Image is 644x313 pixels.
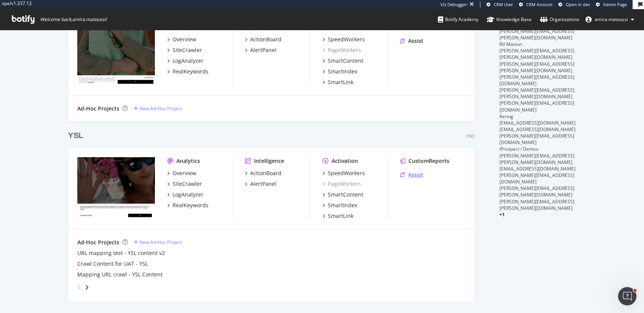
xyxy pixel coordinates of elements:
[167,201,208,209] a: RealKeywords
[77,260,148,268] a: Crawl Content for UAT - YSL
[328,169,365,177] div: SpeedWorkers
[499,113,576,120] div: Kering
[499,146,576,152] div: iProspect / Dentsu
[499,41,576,47] div: BV Maison
[328,78,353,86] div: SmartLink
[68,130,86,141] a: YSL
[134,239,182,245] a: New Ad-Hoc Project
[245,169,281,177] a: ActionBoard
[328,68,357,75] div: SmartIndex
[441,2,468,8] div: Viz Debugger:
[245,46,276,54] a: AlertPanel
[77,249,165,257] a: URL mapping test - YSL content v2
[172,169,196,177] div: Overview
[466,133,475,139] div: Pro
[172,36,196,43] div: Overview
[172,201,208,209] div: RealKeywords
[400,157,449,165] a: CustomReports
[603,2,627,7] span: Admin Page
[140,105,182,112] div: New Ad-Hoc Project
[328,57,363,65] div: SmartContent
[596,2,627,8] a: Admin Page
[322,180,361,188] a: PageWorkers
[77,271,163,278] a: Mapping URL crawl - YSL Content
[487,16,532,23] div: Knowledge Base
[499,47,574,60] span: [PERSON_NAME][EMAIL_ADDRESS][PERSON_NAME][DOMAIN_NAME]
[540,16,579,23] div: Organizations
[322,68,357,75] a: SmartIndex
[499,61,574,74] span: [PERSON_NAME][EMAIL_ADDRESS][PERSON_NAME][DOMAIN_NAME]
[250,169,281,177] div: ActionBoard
[558,2,590,8] a: Open in dev
[408,171,423,178] div: Assist
[408,157,449,165] div: CustomReports
[499,28,574,41] span: [PERSON_NAME][EMAIL_ADDRESS][PERSON_NAME][DOMAIN_NAME]
[322,201,357,209] a: SmartIndex
[74,281,84,294] div: angle-left
[499,126,576,133] span: [EMAIL_ADDRESS][DOMAIN_NAME]
[322,36,365,43] a: SpeedWorkers
[167,57,203,65] a: LogAnalyzer
[499,152,574,165] span: [PERSON_NAME][EMAIL_ADDRESS][PERSON_NAME][DOMAIN_NAME]
[167,46,202,54] a: SiteCrawler
[526,2,553,7] span: CRM Account
[322,46,361,54] a: PageWorkers
[140,239,182,245] div: New Ad-Hoc Project
[77,238,119,246] div: Ad-Hoc Projects
[77,157,155,219] img: www.ysl.com
[176,157,200,165] div: Analytics
[595,16,628,23] span: amira.matoussi
[579,13,640,26] button: amira.matoussi
[499,172,574,185] span: [PERSON_NAME][EMAIL_ADDRESS][DOMAIN_NAME]
[438,16,478,23] div: Botify Academy
[499,198,574,211] span: [PERSON_NAME][EMAIL_ADDRESS][PERSON_NAME][DOMAIN_NAME]
[540,9,579,30] a: Organizations
[618,287,636,305] iframe: Intercom live chat
[322,212,353,220] a: SmartLink
[486,2,513,8] a: CRM User
[400,37,423,45] a: Assist
[68,130,83,141] div: YSL
[172,191,203,198] div: LogAnalyzer
[172,57,203,65] div: LogAnalyzer
[245,180,276,188] a: AlertPanel
[167,68,208,75] a: RealKeywords
[250,36,281,43] div: ActionBoard
[77,23,155,85] img: www.bottegaveneta.com
[250,46,276,54] div: AlertPanel
[134,105,182,112] a: New Ad-Hoc Project
[77,105,119,112] div: Ad-Hoc Projects
[438,9,478,30] a: Botify Academy
[494,2,513,7] span: CRM User
[499,133,574,146] span: [PERSON_NAME][EMAIL_ADDRESS][DOMAIN_NAME]
[167,169,196,177] a: Overview
[322,78,353,86] a: SmartLink
[499,120,576,126] span: [EMAIL_ADDRESS][DOMAIN_NAME]
[499,74,574,87] span: [PERSON_NAME][EMAIL_ADDRESS][DOMAIN_NAME]
[328,201,357,209] div: SmartIndex
[328,212,353,220] div: SmartLink
[167,36,196,43] a: Overview
[250,180,276,188] div: AlertPanel
[328,36,365,43] div: SpeedWorkers
[167,180,202,188] a: SiteCrawler
[172,180,202,188] div: SiteCrawler
[519,2,553,8] a: CRM Account
[172,68,208,75] div: RealKeywords
[499,165,576,172] span: [EMAIL_ADDRESS][DOMAIN_NAME]
[40,16,107,23] span: Welcome back, amira.matoussi !
[322,191,363,198] a: SmartContent
[322,57,363,65] a: SmartContent
[499,211,505,218] span: + 1
[172,46,202,54] div: SiteCrawler
[332,157,358,165] div: Activation
[499,100,574,113] span: [PERSON_NAME][EMAIL_ADDRESS][DOMAIN_NAME]
[167,191,203,198] a: LogAnalyzer
[84,284,89,291] div: angle-right
[487,9,532,30] a: Knowledge Base
[245,36,281,43] a: ActionBoard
